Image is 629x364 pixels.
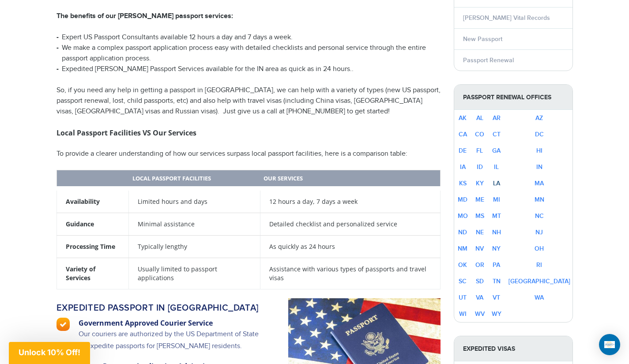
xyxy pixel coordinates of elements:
[458,229,467,236] a: ND
[476,294,483,301] a: VA
[454,85,573,110] strong: Passport Renewal Offices
[66,220,94,228] strong: Guidance
[476,114,483,122] a: AL
[56,303,260,313] h2: Expedited passport in [GEOGRAPHIC_DATA]
[459,310,467,318] a: WI
[56,85,441,117] p: So, if you need any help in getting a passport in [GEOGRAPHIC_DATA], we can help with a variety o...
[459,114,467,122] a: AK
[260,188,440,213] td: 12 hours a day, 7 days a week
[56,128,441,138] h3: Local Passport Facilities VS Our Services
[459,278,467,285] a: SC
[66,242,115,251] strong: Processing Time
[459,147,467,154] a: DE
[535,114,543,122] a: AZ
[492,245,501,252] a: NY
[536,163,542,171] a: IN
[492,310,501,318] a: WY
[56,149,441,159] p: To provide a clearer understanding of how our services surpass local passport facilities, here is...
[599,334,620,355] div: Open Intercom Messenger
[492,229,501,236] a: NH
[536,147,542,154] a: HI
[535,131,544,138] a: DC
[476,278,484,285] a: SD
[535,245,544,252] a: OH
[458,261,467,269] a: OK
[458,196,467,203] a: MD
[475,131,484,138] a: CO
[459,294,467,301] a: UT
[476,229,484,236] a: NE
[508,278,570,285] a: [GEOGRAPHIC_DATA]
[477,163,483,171] a: ID
[475,261,484,269] a: OR
[463,56,514,64] a: Passport Renewal
[9,342,90,364] div: Unlock 10% Off!
[79,328,260,361] p: Our couriers are authorized by the US Department of State to expedite passports for [PERSON_NAME]...
[129,213,260,235] td: Minimal assistance
[535,229,543,236] a: NJ
[493,114,501,122] a: AR
[79,318,260,328] h3: Government Approved Courier Service
[493,278,501,285] a: TN
[260,170,440,188] th: Our Services
[535,196,544,203] a: MN
[458,245,467,252] a: NM
[476,180,484,187] a: KY
[476,147,483,154] a: FL
[459,180,467,187] a: KS
[536,261,542,269] a: RI
[535,212,544,220] a: NC
[129,258,260,289] td: Usually limited to passport applications
[493,294,500,301] a: VT
[475,212,484,220] a: MS
[56,32,441,43] li: Expert US Passport Consultants available 12 hours a day and 7 days a week.
[56,64,441,75] li: Expedited [PERSON_NAME] Passport Services available for the IN area as quick as in 24 hours..
[493,261,500,269] a: PA
[459,131,467,138] a: CA
[535,180,544,187] a: MA
[19,348,80,357] span: Unlock 10% Off!
[260,235,440,258] td: As quickly as 24 hours
[493,196,500,203] a: MI
[56,12,233,20] strong: The benefits of our [PERSON_NAME] passport services:
[66,265,95,282] strong: Variety of Services
[492,147,501,154] a: GA
[56,43,441,64] li: We make a complex passport application process easy with detailed checklists and personal service...
[494,163,499,171] a: IL
[493,180,500,187] a: LA
[460,163,466,171] a: IA
[260,258,440,289] td: Assistance with various types of passports and travel visas
[492,212,501,220] a: MT
[475,196,484,203] a: ME
[66,197,100,206] strong: Availability
[129,235,260,258] td: Typically lengthy
[535,294,544,301] a: WA
[129,170,260,188] th: Local Passport Facilities
[129,188,260,213] td: Limited hours and days
[458,212,468,220] a: MO
[463,35,502,43] a: New Passport
[454,336,573,361] strong: Expedited Visas
[463,14,550,22] a: [PERSON_NAME] Vital Records
[475,310,485,318] a: WV
[475,245,484,252] a: NV
[260,213,440,235] td: Detailed checklist and personalized service
[493,131,501,138] a: CT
